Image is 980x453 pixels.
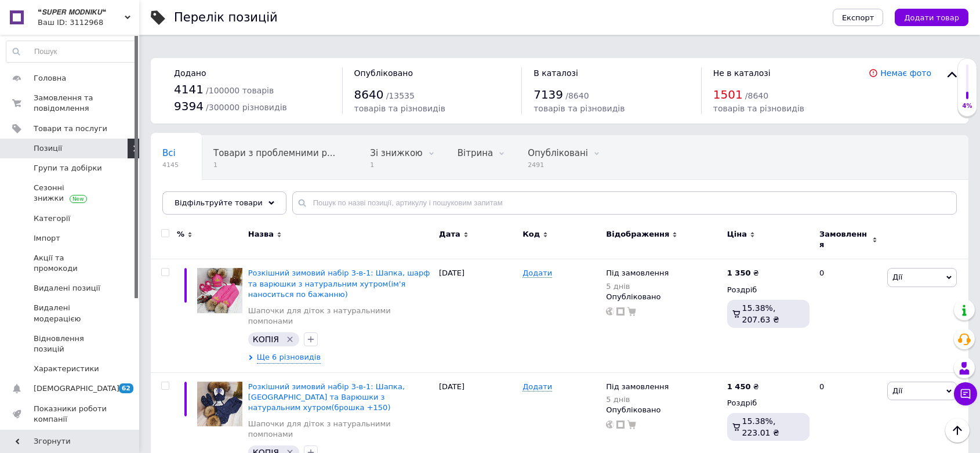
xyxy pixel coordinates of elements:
span: Опубліковано [354,68,413,78]
span: Дії [892,273,902,281]
button: Наверх [945,418,970,443]
input: Пошук по назві позиції, артикулу і пошуковим запитам [292,191,957,215]
a: Шапочки для діток з натуральними помпонами [248,306,433,327]
span: Додати товар [904,13,959,22]
span: Дії [892,386,902,395]
span: / 300000 різновидів [206,103,287,112]
span: Всі [162,148,176,158]
span: товарів та різновидів [354,104,445,113]
span: Сезонні знижки [34,183,107,204]
div: Товари з проблемними різновидами [202,136,358,180]
span: товарів та різновидів [713,104,804,113]
span: Категорії [34,213,70,224]
span: 15.38%, 223.01 ₴ [742,416,779,437]
span: 2491 [528,161,588,169]
span: Не в каталозі [713,68,771,78]
span: 1 [213,161,335,169]
span: Дата [439,229,460,240]
b: 1 350 [727,269,751,277]
div: [DATE] [436,259,520,372]
span: Відновлення позицій [34,334,107,354]
span: 4141 [174,82,204,96]
div: 5 днів [606,282,669,291]
span: Групи та добірки [34,163,102,173]
div: Ваш ID: 3112968 [38,17,139,28]
span: ❝𝙎𝙐𝙋𝙀𝙍 𝙈𝙊𝘿𝙉𝙄𝙆𝙐❝ [38,7,125,17]
span: / 8640 [565,91,589,100]
div: 5 днів [606,395,669,404]
span: Додати [522,269,552,278]
span: / 8640 [745,91,768,100]
span: Показники роботи компанії [34,404,107,425]
span: Характеристики [34,364,99,374]
div: 0 [812,259,884,372]
span: % [177,229,184,240]
span: Товари з проблемними р... [213,148,335,158]
span: 15.38%, 207.63 ₴ [742,303,779,324]
span: Видалені позиції [34,283,100,293]
button: Експорт [833,9,884,26]
span: 9394 [174,99,204,113]
button: Додати товар [895,9,968,26]
span: / 13535 [386,91,415,100]
div: Роздріб [727,285,810,295]
a: Немає фото [880,68,931,78]
button: Чат з покупцем [954,382,977,405]
span: Замовлення [819,229,869,250]
span: 1 [370,161,422,169]
span: В каталозі [533,68,578,78]
span: Відображення [606,229,669,240]
span: 1501 [713,88,743,102]
span: Додано [174,68,206,78]
span: Назва [248,229,274,240]
img: Роскошный зимний набор 3-в-1: Шапка, шарф и варюшки с натуральным мехом (имя наносим по желанию) [197,268,242,313]
div: ₴ [727,382,759,392]
span: Приховані [162,192,209,202]
span: Позиції [34,143,62,154]
div: Опубліковано [606,292,721,302]
span: Додати [522,382,552,392]
span: 62 [119,383,133,393]
span: товарів та різновидів [533,104,625,113]
span: Ще 6 різновидів [257,352,321,363]
div: Роздріб [727,398,810,408]
a: Шапочки для діток з натуральними помпонами [248,419,433,440]
span: 4145 [162,161,179,169]
span: КОПІЯ [253,335,279,344]
div: ₴ [727,268,759,278]
span: Під замовлення [606,382,669,394]
span: Код [522,229,540,240]
span: Експорт [842,13,874,22]
svg: Видалити мітку [285,335,295,344]
span: Опубліковані [528,148,588,158]
div: Перелік позицій [174,12,278,24]
span: Замовлення та повідомлення [34,93,107,114]
div: Опубліковано [606,405,721,415]
b: 1 450 [727,382,751,391]
span: 7139 [533,88,563,102]
a: Розкішний зимовий набір 3-в-1: Шапка, шарф та варюшки з натуральним хутром(ім'я наноситься по баж... [248,269,430,298]
span: Зі знижкою [370,148,422,158]
span: Ціна [727,229,747,240]
span: Імпорт [34,233,60,244]
div: 4% [958,102,977,110]
input: Пошук [6,41,136,62]
span: Вітрина [458,148,493,158]
span: [DEMOGRAPHIC_DATA] [34,383,119,394]
span: Видалені модерацією [34,303,107,324]
span: Головна [34,73,66,84]
span: Відфільтруйте товари [175,198,263,207]
span: 8640 [354,88,384,102]
img: Роскошный зимний набор 3-в-1: Шапка, Шарф и Варюшки с натуральным мехом (брошка +150 грн) [197,382,242,427]
span: Під замовлення [606,269,669,281]
span: Акції та промокоди [34,253,107,274]
a: Розкішний зимовий набір 3-в-1: Шапка, [GEOGRAPHIC_DATA] та Варюшки з натуральним хутром(брошка +150) [248,382,405,412]
span: / 100000 товарів [206,86,274,95]
span: Товари та послуги [34,124,107,134]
